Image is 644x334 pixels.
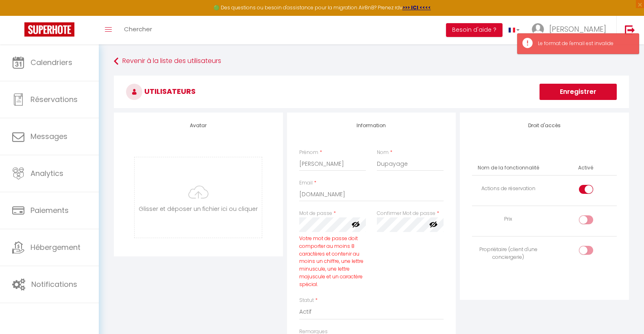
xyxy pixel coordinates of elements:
img: logout [625,25,635,35]
label: Mot de passe [299,210,332,217]
img: Super Booking [24,22,74,37]
a: >>> ICI <<<< [402,4,431,11]
span: Paiements [30,205,69,215]
h4: Information [299,123,444,128]
span: Réservations [30,94,78,104]
h3: Utilisateurs [114,76,629,108]
a: ... [PERSON_NAME] [526,16,616,44]
img: ... [532,23,544,35]
span: Hébergement [30,242,80,252]
span: Analytics [30,168,63,178]
label: Confirmer Mot de passe [377,210,435,217]
label: Email [299,179,313,187]
span: Messages [30,131,67,141]
div: Propriétaire (client d'une conciergerie) [475,246,541,261]
span: Notifications [31,279,77,289]
th: Activé [575,161,596,175]
a: Revenir à la liste des utilisateurs [114,54,629,69]
span: [PERSON_NAME] [549,24,606,34]
span: Chercher [124,25,152,33]
div: Prix [475,215,541,223]
span: Calendriers [30,57,72,67]
th: Nom de la fonctionnalité [472,161,544,175]
button: Enregistrer [540,84,617,100]
div: Le format de l'email est invalide [538,40,631,48]
div: Actions de réservation [475,185,541,193]
button: Besoin d'aide ? [446,23,503,37]
div: Votre mot de passe doit comporter au moins 8 caractères et contenir au moins un chiffre, une lett... [299,235,366,288]
a: Chercher [118,16,158,44]
h4: Avatar [126,123,271,128]
h4: Droit d'accès [472,123,617,128]
label: Nom [377,149,389,156]
label: Statut [299,297,314,304]
label: Prénom [299,149,318,156]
